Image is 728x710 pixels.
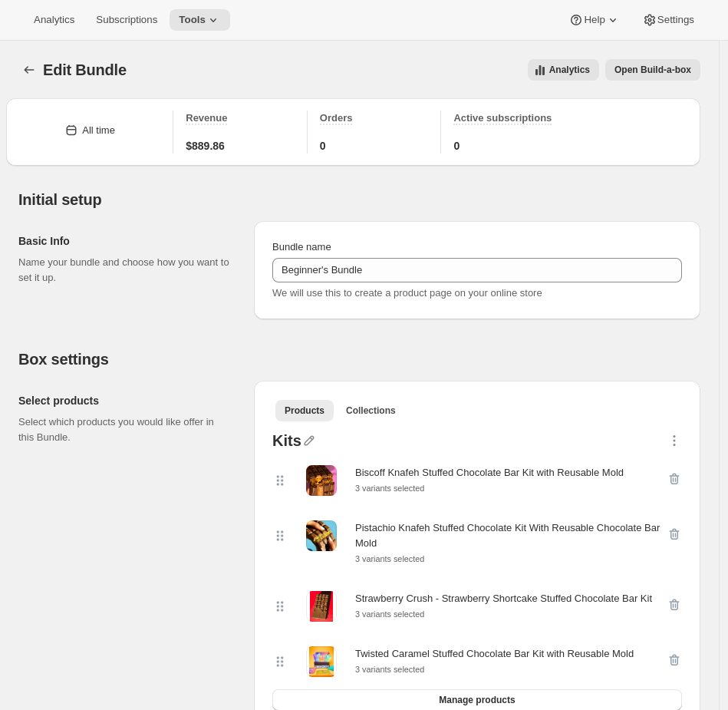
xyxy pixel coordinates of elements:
span: 0 [453,138,460,154]
button: Tools [170,9,230,31]
button: Help [559,9,629,31]
span: $889.86 [186,138,225,154]
span: 0 [320,138,326,154]
span: Manage products [439,694,515,706]
img: Pistachio Knafeh Stuffed Chocolate Kit With Reusable Chocolate Bar Mold [306,520,337,551]
div: Twisted Caramel Stuffed Chocolate Bar Kit with Reusable Mold [355,646,634,662]
div: All time [82,123,115,138]
button: View links to open the build-a-box on the online store [605,59,700,81]
small: 3 variants selected [355,554,424,563]
span: Edit Bundle [43,61,127,78]
img: Biscoff Knafeh Stuffed Chocolate Bar Kit with Reusable Mold [306,465,337,496]
h2: Box settings [18,350,700,368]
button: Settings [633,9,703,31]
span: Analytics [34,14,74,26]
small: 3 variants selected [355,665,424,674]
div: Biscoff Knafeh Stuffed Chocolate Bar Kit with Reusable Mold [355,465,624,480]
span: Subscriptions [96,14,157,26]
span: Help [584,14,604,26]
div: Kits [272,433,301,453]
div: Pistachio Knafeh Stuffed Chocolate Kit With Reusable Chocolate Bar Mold [355,520,667,551]
span: Settings [657,14,694,26]
small: 3 variants selected [355,609,424,619]
button: Bundles [18,59,40,81]
span: Bundle name [272,241,331,253]
span: Orders [320,112,353,124]
span: Open Build-a-box [614,64,691,76]
span: Tools [179,14,206,26]
span: Products [285,405,324,417]
span: We will use this to create a product page on your online store [272,287,542,299]
p: Name your bundle and choose how you want to set it up. [18,255,229,286]
button: View all analytics related to this specific bundles, within certain timeframes [528,59,599,81]
span: Revenue [186,112,227,124]
span: Collections [346,405,396,417]
input: ie. Smoothie box [272,258,682,282]
h2: Select products [18,393,229,408]
p: Select which products you would like offer in this Bundle. [18,414,229,445]
button: Subscriptions [87,9,166,31]
h2: Initial setup [18,190,700,209]
span: Analytics [549,64,590,76]
button: Analytics [25,9,84,31]
div: Strawberry Crush - Strawberry Shortcake Stuffed Chocolate Bar Kit [355,591,652,606]
h2: Basic Info [18,233,229,249]
small: 3 variants selected [355,484,424,493]
span: Active subscriptions [453,112,552,124]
